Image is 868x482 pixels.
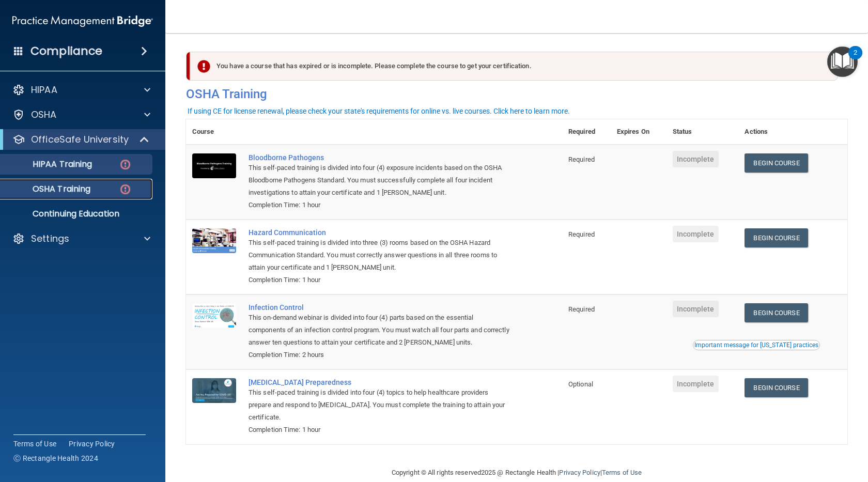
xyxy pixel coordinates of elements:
[249,378,510,386] a: [MEDICAL_DATA] Preparedness
[186,119,242,145] th: Course
[249,199,510,211] div: Completion Time: 1 hour
[745,153,808,173] a: Begin Course
[249,228,510,237] a: Hazard Communication
[190,52,838,81] div: You have a course that has expired or is incomplete. Please complete the course to get your certi...
[249,274,510,286] div: Completion Time: 1 hour
[249,303,510,312] a: Infection Control
[7,159,92,169] p: HIPAA Training
[31,84,57,96] p: HIPAA
[249,162,510,199] div: This self-paced training is divided into four (4) exposure incidents based on the OSHA Bloodborne...
[7,184,90,194] p: OSHA Training
[673,376,719,392] span: Incomplete
[31,108,57,121] p: OSHA
[119,183,132,196] img: danger-circle.6113f641.png
[249,312,510,349] div: This on-demand webinar is divided into four (4) parts based on the essential components of an inf...
[12,232,150,245] a: Settings
[562,119,611,145] th: Required
[13,439,56,449] a: Terms of Use
[568,230,595,238] span: Required
[694,342,818,348] div: Important message for [US_STATE] practices
[568,305,595,313] span: Required
[568,380,593,388] span: Optional
[673,226,719,242] span: Incomplete
[249,424,510,436] div: Completion Time: 1 hour
[12,84,150,96] a: HIPAA
[738,119,847,145] th: Actions
[667,119,739,145] th: Status
[7,209,148,219] p: Continuing Education
[69,439,115,449] a: Privacy Policy
[611,119,667,145] th: Expires On
[854,53,857,66] div: 2
[249,349,510,361] div: Completion Time: 2 hours
[30,44,102,58] h4: Compliance
[673,151,719,167] span: Incomplete
[249,153,510,162] a: Bloodborne Pathogens
[197,60,210,73] img: exclamation-circle-solid-danger.72ef9ffc.png
[602,469,642,476] a: Terms of Use
[31,232,69,245] p: Settings
[186,87,847,101] h4: OSHA Training
[745,228,808,247] a: Begin Course
[559,469,600,476] a: Privacy Policy
[827,46,858,77] button: Open Resource Center, 2 new notifications
[119,158,132,171] img: danger-circle.6113f641.png
[188,107,570,115] div: If using CE for license renewal, please check your state's requirements for online vs. live cours...
[12,11,153,32] img: PMB logo
[12,133,150,146] a: OfficeSafe University
[568,156,595,163] span: Required
[31,133,129,146] p: OfficeSafe University
[249,237,510,274] div: This self-paced training is divided into three (3) rooms based on the OSHA Hazard Communication S...
[745,378,808,397] a: Begin Course
[186,106,571,116] button: If using CE for license renewal, please check your state's requirements for online vs. live cours...
[13,453,98,463] span: Ⓒ Rectangle Health 2024
[693,340,820,350] button: Read this if you are a dental practitioner in the state of CA
[673,301,719,317] span: Incomplete
[249,386,510,424] div: This self-paced training is divided into four (4) topics to help healthcare providers prepare and...
[745,303,808,322] a: Begin Course
[12,108,150,121] a: OSHA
